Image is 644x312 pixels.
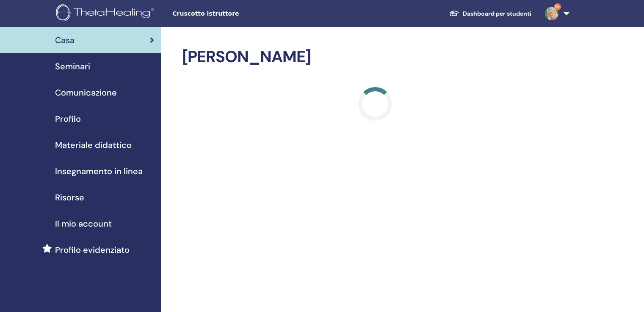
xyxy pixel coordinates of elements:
[545,7,558,20] img: default.jpg
[55,217,112,230] span: Il mio account
[442,6,538,22] a: Dashboard per studenti
[554,3,561,10] span: 9+
[56,4,157,23] img: logo.png
[182,47,568,67] h2: [PERSON_NAME]
[55,112,81,125] span: Profilo
[55,165,143,178] span: Insegnamento in linea
[55,60,90,73] span: Seminari
[172,9,299,18] span: Cruscotto istruttore
[55,86,117,99] span: Comunicazione
[449,10,459,17] img: graduation-cap-white.svg
[55,244,130,256] span: Profilo evidenziato
[55,34,75,47] span: Casa
[55,191,84,204] span: Risorse
[55,139,132,151] span: Materiale didattico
